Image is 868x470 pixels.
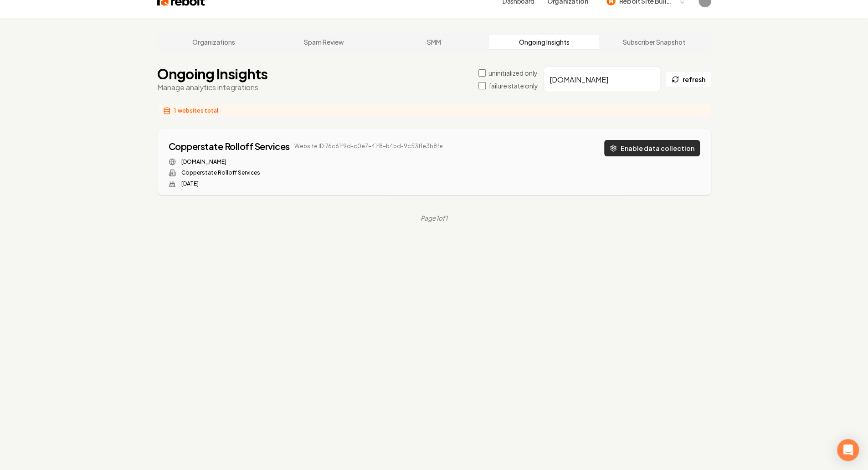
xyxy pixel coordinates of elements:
[421,213,447,222] div: Page 1 of 1
[269,35,379,49] a: Spam Review
[169,158,443,165] div: Website
[666,71,711,88] button: refresh
[604,140,700,156] button: Enable data collection
[488,68,538,77] label: uninitialized only
[181,158,226,165] a: [DOMAIN_NAME]
[544,67,660,92] input: Search by company name or website ID
[169,140,290,153] a: Copperstate Rolloff Services
[489,35,599,49] a: Ongoing Insights
[379,35,489,49] a: SMM
[294,143,443,150] span: Website ID: 76c61f9d-c0e7-41f8-b4bd-9c53f1e3b8fe
[159,35,269,49] a: Organizations
[178,107,218,114] span: websites total
[599,35,709,49] a: Subscriber Snapshot
[157,82,268,93] p: Manage analytics integrations
[488,81,538,90] label: failure state only
[174,107,176,114] span: 1
[837,439,859,461] div: Open Intercom Messenger
[157,66,268,82] h1: Ongoing Insights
